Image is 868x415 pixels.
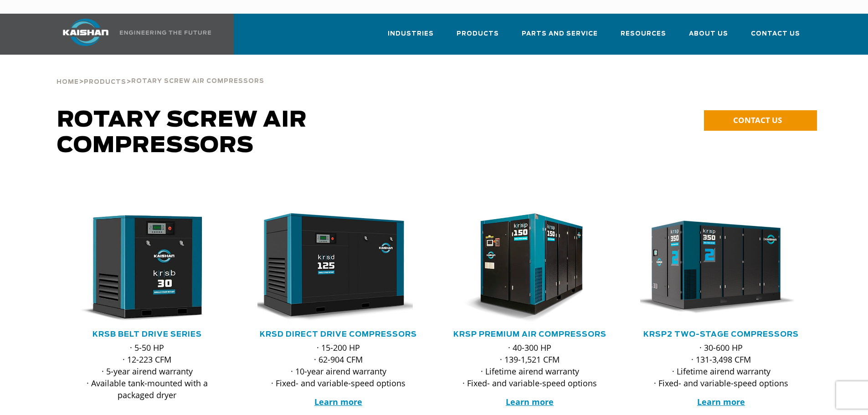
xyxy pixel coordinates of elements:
div: krsp150 [449,213,611,323]
a: Learn more [697,396,745,407]
span: Industries [388,29,434,39]
a: Products [84,77,126,86]
p: · 30-600 HP · 131-3,498 CFM · Lifetime airend warranty · Fixed- and variable-speed options [640,342,802,389]
p: · 15-200 HP · 62-904 CFM · 10-year airend warranty · Fixed- and variable-speed options [257,342,420,389]
a: KRSD Direct Drive Compressors [260,331,417,338]
a: CONTACT US [704,110,817,131]
img: krsp150 [442,213,604,323]
a: Parts and Service [522,22,598,53]
img: krsd125 [251,213,413,323]
span: Parts and Service [522,29,598,39]
span: Home [56,79,79,85]
div: krsd125 [257,213,420,323]
a: Kaishan USA [51,14,213,55]
span: Rotary Screw Air Compressors [57,109,307,157]
span: Contact Us [751,29,800,39]
img: krsb30 [59,213,221,323]
span: Resources [621,29,666,39]
a: KRSP2 Two-Stage Compressors [643,331,799,338]
p: · 40-300 HP · 139-1,521 CFM · Lifetime airend warranty · Fixed- and variable-speed options [449,342,611,389]
a: Home [56,77,79,86]
a: Contact Us [751,22,800,53]
span: Products [84,79,126,85]
a: About Us [689,22,728,53]
a: Industries [388,22,434,53]
a: Products [457,22,499,53]
span: Rotary Screw Air Compressors [131,78,264,84]
a: KRSP Premium Air Compressors [453,331,606,338]
div: > > [56,55,264,89]
span: About Us [689,29,728,39]
span: CONTACT US [733,115,782,125]
a: KRSB Belt Drive Series [92,331,202,338]
div: krsb30 [66,213,228,323]
span: Products [457,29,499,39]
a: Learn more [314,396,362,407]
img: Engineering the future [120,31,211,35]
a: Resources [621,22,666,53]
img: kaishan logo [51,19,120,46]
div: krsp350 [640,213,802,323]
img: krsp350 [633,213,796,323]
a: Learn more [506,396,554,407]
